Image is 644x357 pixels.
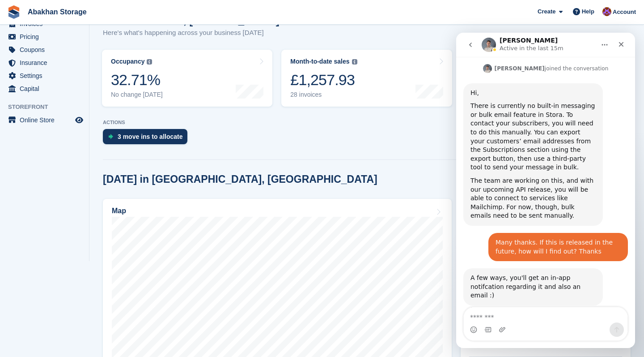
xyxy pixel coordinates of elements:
span: Insurance [20,56,73,69]
p: Here's what's happening across your business [DATE] [103,28,280,38]
span: Storefront [8,103,89,112]
p: ACTIONS [103,120,631,125]
a: Month-to-date sales £1,257.93 28 invoices [281,50,452,107]
img: icon-info-grey-7440780725fd019a000dd9b08b2336e03edf1995a4989e88bcd33f0948082b44.svg [352,59,357,65]
a: Abakhan Storage [24,4,90,19]
a: Occupancy 32.71% No change [DATE] [102,50,272,107]
span: Account [613,8,636,17]
span: Capital [20,82,73,95]
a: menu [4,114,85,126]
h2: [DATE] in [GEOGRAPHIC_DATA], [GEOGRAPHIC_DATA] [103,173,377,185]
div: 3 move ins to allocate [118,133,183,140]
div: 32.71% [111,71,163,89]
div: Month-to-date sales [290,58,349,65]
a: menu [4,56,85,69]
span: Settings [20,69,73,82]
img: William Abakhan [602,7,611,16]
a: menu [4,69,85,82]
div: £1,257.93 [290,71,357,89]
a: menu [4,82,85,95]
a: menu [4,30,85,43]
h2: Map [112,207,126,215]
div: Occupancy [111,58,144,65]
div: No change [DATE] [111,91,163,99]
a: 3 move ins to allocate [103,129,192,149]
a: menu [4,43,85,56]
span: Coupons [20,43,73,56]
img: move_ins_to_allocate_icon-fdf77a2bb77ea45bf5b3d319d69a93e2d87916cf1d5bf7949dd705db3b84f3ca.svg [108,134,113,139]
span: Help [582,7,594,16]
div: 28 invoices [290,91,357,99]
img: stora-icon-8386f47178a22dfd0bd8f6a31ec36ba5ce8667c1dd55bd0f319d3a0aa187defe.svg [7,5,21,19]
img: icon-info-grey-7440780725fd019a000dd9b08b2336e03edf1995a4989e88bcd33f0948082b44.svg [147,59,152,65]
span: Create [538,7,555,16]
span: Pricing [20,30,73,43]
iframe: Intercom live chat [456,33,635,348]
a: Preview store [74,115,85,125]
span: Online Store [20,114,73,126]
